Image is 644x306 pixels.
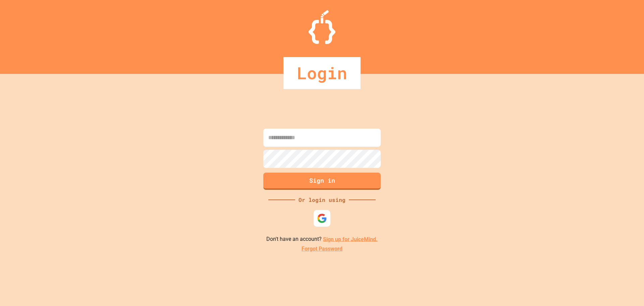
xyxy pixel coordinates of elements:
[263,173,381,190] button: Sign in
[295,196,349,204] div: Or login using
[317,213,327,223] img: google-icon.svg
[309,10,335,44] img: Logo.svg
[323,236,378,242] a: Sign up for JuiceMind.
[302,245,342,253] a: Forgot Password
[266,235,378,244] p: Don't have an account?
[283,57,361,89] div: Login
